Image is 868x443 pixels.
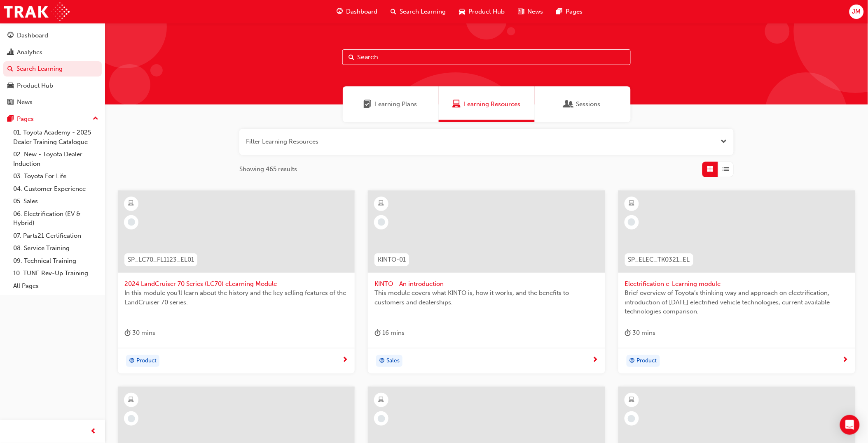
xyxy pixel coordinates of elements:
span: Brief overview of Toyota’s thinking way and approach on electrification, introduction of [DATE] e... [625,288,849,316]
a: SP_ELEC_TK0321_ELElectrification e-Learning moduleBrief overview of Toyota’s thinking way and app... [618,190,855,374]
span: guage-icon [337,7,343,17]
span: prev-icon [91,427,97,437]
a: 09. Technical Training [10,255,102,267]
span: car-icon [7,82,14,90]
button: Pages [3,111,102,127]
span: learningRecordVerb_NONE-icon [128,218,135,226]
a: 06. Electrification (EV & Hybrid) [10,208,102,230]
a: SP_LC70_FL1123_EL012024 LandCruiser 70 Series (LC70) eLearning ModuleIn this module you'll learn ... [118,190,355,374]
span: learningRecordVerb_NONE-icon [628,218,635,226]
span: learningResourceType_ELEARNING-icon [379,198,384,209]
span: JM [852,7,861,16]
span: Sessions [576,100,601,109]
span: Search Learning [400,7,446,16]
span: next-icon [842,357,849,364]
div: Dashboard [17,31,48,40]
button: Open the filter [721,137,727,146]
span: duration-icon [124,328,131,338]
span: learningRecordVerb_NONE-icon [378,218,385,226]
div: 16 mins [374,328,405,338]
a: pages-iconPages [550,3,589,20]
span: chart-icon [7,49,14,56]
span: Sales [386,356,400,366]
a: 04. Customer Experience [10,183,102,195]
a: SessionsSessions [535,86,631,122]
div: 30 mins [625,328,656,338]
div: Open Intercom Messenger [840,415,860,435]
span: Sessions [565,100,573,109]
span: duration-icon [625,328,631,338]
span: news-icon [518,7,524,17]
span: up-icon [93,114,98,124]
span: In this module you'll learn about the history and the key selling features of the LandCruiser 70 ... [124,288,348,307]
span: car-icon [459,7,465,17]
div: Product Hub [17,81,53,90]
div: 30 mins [124,328,155,338]
a: Learning PlansLearning Plans [343,86,439,122]
span: This module covers what KINTO is, how it works, and the benefits to customers and dealerships. [374,288,598,307]
div: Pages [17,114,34,124]
a: 01. Toyota Academy - 2025 Dealer Training Catalogue [10,126,102,148]
input: Search... [342,49,631,65]
a: 07. Parts21 Certification [10,230,102,242]
span: Learning Resources [464,100,520,109]
span: pages-icon [7,116,14,123]
span: Product [136,356,157,366]
span: List [723,165,729,174]
span: Electrification e-Learning module [625,279,849,289]
a: All Pages [10,280,102,292]
a: Dashboard [3,28,102,43]
span: SP_ELEC_TK0321_EL [628,255,690,264]
a: KINTO-01KINTO - An introductionThis module covers what KINTO is, how it works, and the benefits t... [368,190,605,374]
span: learningResourceType_ELEARNING-icon [629,198,634,209]
span: guage-icon [7,32,14,39]
button: DashboardAnalyticsSearch LearningProduct HubNews [3,26,102,111]
span: next-icon [592,357,599,364]
span: learningResourceType_ELEARNING-icon [129,395,134,406]
span: KINTO-01 [378,255,406,264]
button: JM [849,5,864,19]
div: News [17,97,33,107]
span: KINTO - An introduction [374,279,598,289]
span: Product [637,356,657,366]
a: search-iconSearch Learning [384,3,452,20]
a: 08. Service Training [10,242,102,255]
span: Search [349,53,354,62]
span: Showing 465 results [239,165,297,174]
a: Product Hub [3,78,102,93]
span: Dashboard [346,7,377,16]
span: search-icon [391,7,396,17]
span: SP_LC70_FL1123_EL01 [128,255,194,264]
span: Learning Resources [452,100,461,109]
a: 02. New - Toyota Dealer Induction [10,148,102,170]
a: news-iconNews [511,3,550,20]
a: Search Learning [3,61,102,77]
span: next-icon [342,357,348,364]
span: learningResourceType_ELEARNING-icon [629,395,634,406]
span: Learning Plans [364,100,372,109]
a: 10. TUNE Rev-Up Training [10,267,102,280]
span: 2024 LandCruiser 70 Series (LC70) eLearning Module [124,279,348,289]
a: Analytics [3,45,102,60]
span: Pages [566,7,583,16]
span: Grid [707,165,714,174]
a: Learning ResourcesLearning Resources [439,86,535,122]
span: duration-icon [374,328,381,338]
span: news-icon [7,99,14,106]
span: search-icon [7,65,13,73]
span: Learning Plans [375,100,417,109]
span: learningRecordVerb_NONE-icon [378,415,385,422]
span: target-icon [129,356,135,366]
span: learningRecordVerb_NONE-icon [628,415,635,422]
span: Product Hub [468,7,505,16]
span: News [527,7,543,16]
a: 03. Toyota For Life [10,170,102,183]
div: Analytics [17,48,42,57]
span: pages-icon [556,7,562,17]
img: Trak [4,2,70,21]
span: target-icon [379,356,385,366]
a: car-iconProduct Hub [452,3,511,20]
